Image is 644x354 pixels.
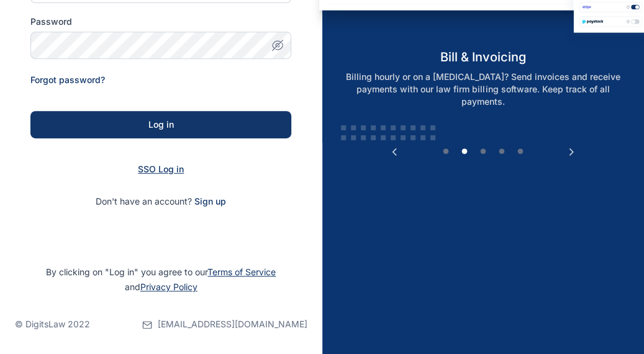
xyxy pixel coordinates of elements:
span: [EMAIL_ADDRESS][DOMAIN_NAME] [158,318,307,330]
button: Previous [388,146,401,158]
button: Next [565,146,578,158]
label: Password [30,15,291,28]
span: Sign up [194,195,226,208]
a: [EMAIL_ADDRESS][DOMAIN_NAME] [142,294,307,354]
a: Terms of Service [207,267,276,277]
span: and [125,281,197,292]
a: Sign up [194,196,226,206]
button: 5 [514,146,527,158]
button: 2 [458,146,471,158]
p: Don't have an account? [30,195,291,208]
button: Log in [30,111,291,138]
div: Log in [50,118,271,131]
a: Forgot password? [30,74,105,85]
p: By clicking on "Log in" you agree to our [15,265,307,294]
button: 1 [440,146,452,158]
button: 3 [477,146,489,158]
p: © DigitsLaw 2022 [15,318,90,330]
a: SSO Log in [138,164,184,174]
button: 4 [496,146,508,158]
a: Privacy Policy [140,281,197,292]
p: Billing hourly or on a [MEDICAL_DATA]? Send invoices and receive payments with our law firm billi... [324,71,642,108]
